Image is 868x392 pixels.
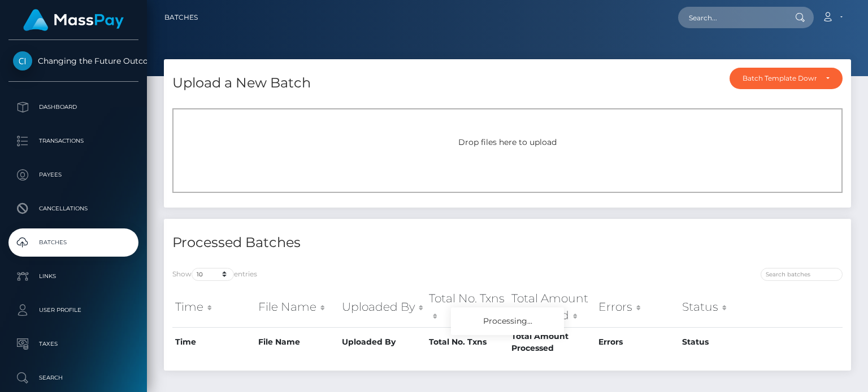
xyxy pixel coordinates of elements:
input: Search batches [761,268,843,281]
a: Taxes [8,330,138,358]
img: Changing the Future Outcome Inc [13,51,32,71]
th: Uploaded By [339,287,426,327]
a: Links [8,262,138,290]
p: Links [13,268,134,285]
h4: Processed Batches [172,233,499,253]
th: Total Amount Processed [509,327,596,357]
a: Transactions [8,127,138,155]
label: Show entries [172,268,257,281]
p: Cancellations [13,200,134,217]
th: File Name [255,287,340,327]
img: MassPay Logo [23,9,124,31]
a: Cancellations [8,195,138,223]
p: User Profile [13,302,134,319]
th: Status [679,287,763,327]
th: Total No. Txns [426,327,509,357]
th: Time [172,327,255,357]
th: Errors [596,327,679,357]
a: Dashboard [8,93,138,121]
a: Batches [8,228,138,257]
th: Time [172,287,255,327]
span: Changing the Future Outcome Inc [8,56,138,66]
div: Processing... [451,307,564,335]
p: Payees [13,166,134,183]
a: Payees [8,161,138,189]
div: Batch Template Download [743,74,817,83]
a: User Profile [8,296,138,324]
span: Drop files here to upload [458,137,557,147]
a: Batches [164,6,198,29]
th: Uploaded By [339,327,426,357]
p: Taxes [13,336,134,353]
th: Total Amount Processed [509,287,596,327]
input: Search... [678,7,784,28]
a: Search [8,364,138,392]
p: Batches [13,234,134,251]
th: Errors [596,287,679,327]
p: Transactions [13,133,134,149]
h4: Upload a New Batch [172,73,311,93]
p: Search [13,369,134,386]
button: Batch Template Download [730,68,843,89]
select: Showentries [192,268,234,281]
th: File Name [255,327,340,357]
th: Status [679,327,763,357]
p: Dashboard [13,99,134,116]
th: Total No. Txns [426,287,509,327]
